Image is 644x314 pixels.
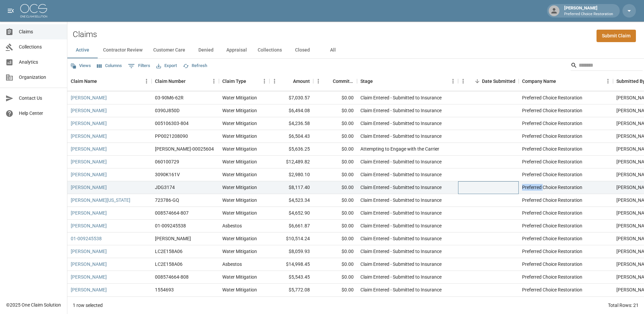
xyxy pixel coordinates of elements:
div: Amount [269,72,313,91]
div: Preferred Choice Restoration [522,146,582,152]
button: Sort [373,76,382,86]
button: Appraisal [221,42,252,58]
div: Date Submitted [458,72,519,91]
div: $6,494.08 [269,104,313,117]
div: Claim Entered - Submitted to Insurance [360,235,442,242]
a: Submit Claim [597,30,636,42]
div: Preferred Choice Restoration [522,107,582,114]
div: Preferred Choice Restoration [522,222,582,229]
a: [PERSON_NAME] [71,248,107,255]
div: Claim Number [155,72,186,91]
div: Claim Entered - Submitted to Insurance [360,274,442,280]
button: Sort [97,76,106,86]
a: [PERSON_NAME][US_STATE] [71,197,130,203]
a: [PERSON_NAME] [71,274,107,280]
img: ocs-logo-white-transparent.png [20,4,47,18]
div: Water Mitigation [222,94,257,101]
div: Claim Number [152,72,219,91]
div: $8,117.40 [269,181,313,194]
div: Claim Entered - Submitted to Insurance [360,184,442,191]
button: Menu [448,76,458,86]
div: Stage [360,72,373,91]
div: Company Name [519,72,613,91]
div: Water Mitigation [222,197,257,203]
div: PRAH-00025604 [155,146,214,152]
div: Preferred Choice Restoration [522,235,582,242]
button: Refresh [181,61,209,71]
div: Claim Entered - Submitted to Insurance [360,94,442,101]
a: [PERSON_NAME] [71,158,107,165]
div: Claim Entered - Submitted to Insurance [360,197,442,203]
button: Sort [186,76,195,86]
button: Customer Care [148,42,191,58]
div: Amount [293,72,310,91]
div: 008574664-808 [155,274,189,280]
div: Committed Amount [313,72,357,91]
div: Claim Entered - Submitted to Insurance [360,222,442,229]
button: Collections [252,42,287,58]
button: Menu [259,76,269,86]
button: Sort [556,76,566,86]
div: Asbestos [222,222,242,229]
div: Preferred Choice Restoration [522,133,582,139]
div: $4,523.34 [269,194,313,207]
div: $0.00 [313,232,357,245]
button: Views [69,61,93,71]
button: Export [155,61,179,71]
button: open drawer [4,4,18,18]
div: $6,504.43 [269,130,313,143]
div: $0.00 [313,194,357,207]
div: Company Name [522,72,556,91]
button: Contractor Review [98,42,148,58]
span: Organization [19,74,62,81]
div: Water Mitigation [222,133,257,139]
div: $10,514.24 [269,232,313,245]
div: $0.00 [313,207,357,220]
p: Preferred Choice Restoration [564,11,613,17]
div: $0.00 [313,271,357,284]
div: Water Mitigation [222,210,257,216]
div: Preferred Choice Restoration [522,158,582,165]
div: Claim Type [222,72,246,91]
div: [PERSON_NAME] [561,5,616,17]
div: Claim Type [219,72,269,91]
div: Water Mitigation [222,184,257,191]
div: Stage [357,72,458,91]
div: Water Mitigation [222,248,257,255]
div: $0.00 [313,92,357,104]
div: $0.00 [313,143,357,156]
div: Preferred Choice Restoration [522,286,582,293]
div: Preferred Choice Restoration [522,248,582,255]
div: Claim Entered - Submitted to Insurance [360,261,442,268]
div: $0.00 [313,284,357,296]
div: Claim Entered - Submitted to Insurance [360,120,442,127]
div: Preferred Choice Restoration [522,274,582,280]
div: PP0021208090 [155,133,188,139]
h2: Claims [73,30,97,39]
div: 01-009245538 [155,222,186,229]
div: $0.00 [313,168,357,181]
button: Closed [287,42,318,58]
button: Active [67,42,98,58]
div: 723786-GQ [155,197,179,203]
div: Attempting to Engage with the Carrier [360,146,439,152]
button: Menu [141,76,152,86]
button: All [318,42,348,58]
div: Preferred Choice Restoration [522,197,582,203]
span: Contact Us [19,95,62,102]
div: $12,489.82 [269,156,313,168]
div: Water Mitigation [222,146,257,152]
div: Claim Entered - Submitted to Insurance [360,171,442,178]
button: Menu [603,76,613,86]
div: $2,980.10 [269,168,313,181]
div: 1554693 [155,286,174,293]
div: $5,543.45 [269,271,313,284]
a: [PERSON_NAME] [71,120,107,127]
div: Claim Name [71,72,97,91]
span: Collections [19,43,62,51]
div: dynamic tabs [67,42,644,58]
button: Menu [209,76,219,86]
div: Water Mitigation [222,274,257,280]
div: $5,772.08 [269,284,313,296]
div: 03-90M6-62R [155,94,184,101]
